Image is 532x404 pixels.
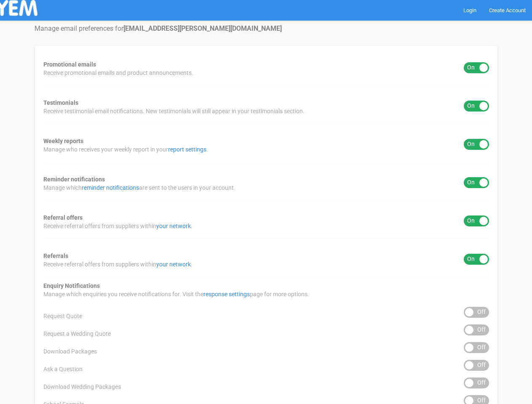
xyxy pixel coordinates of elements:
[43,365,83,373] span: Ask a Question
[43,347,97,356] span: Download Packages
[43,99,78,106] strong: Testimonials
[43,69,193,77] span: Receive promotional emails and product announcements.
[43,107,305,115] span: Receive testimonial email notifications. New testimonials will still appear in your testimonials ...
[43,282,100,289] strong: Enquiry Notifications
[43,145,208,154] span: Manage who receives your weekly report in your .
[156,261,191,268] a: your network
[43,330,111,338] span: Request a Wedding Quote
[43,176,105,183] strong: Reminder notifications
[43,260,192,268] span: Receive referral offers from suppliers within .
[123,24,282,32] strong: [EMAIL_ADDRESS][PERSON_NAME][DOMAIN_NAME]
[43,138,83,144] strong: Weekly reports
[203,291,250,298] a: response settings
[43,61,96,68] strong: Promotional emails
[43,252,68,259] strong: Referrals
[43,222,192,230] span: Receive referral offers from suppliers within .
[43,290,309,298] span: Manage which enquiries you receive notifications for. Visit the page for more options.
[43,383,121,391] span: Download Wedding Packages
[43,214,83,221] strong: Referral offers
[35,25,498,32] h4: Manage email preferences for
[82,184,139,191] a: reminder notifications
[43,312,82,320] span: Request Quote
[43,183,235,192] span: Manage which are sent to the users in your account.
[168,146,206,153] a: report settings
[156,223,191,229] a: your network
